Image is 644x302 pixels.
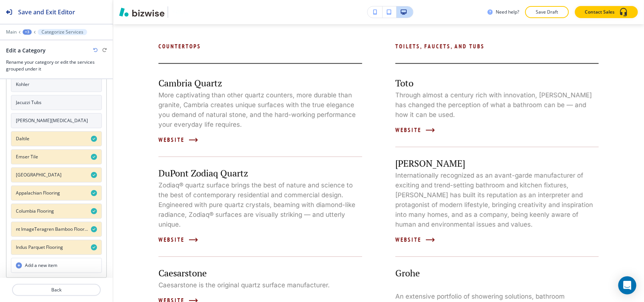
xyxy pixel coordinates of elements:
[11,149,102,164] button: Emser Tile
[11,167,102,182] button: [GEOGRAPHIC_DATA]
[16,153,38,160] h4: Emser Tile
[525,6,569,18] button: Save Draft
[158,180,362,229] p: Zodiaq® quartz surface brings the best of nature and science to the best of contemporary resident...
[6,46,46,54] h2: Edit a Category
[395,170,599,229] p: Internationally recognized as an avant-garde manufacturer of exciting and trend-setting bathroom ...
[11,222,102,237] button: nt ImageTeragren Bamboo Flooring
[158,135,198,144] a: Website
[12,284,101,296] button: Back
[158,280,362,290] p: Caesarstone is the original quartz surface manufacturer.
[13,287,100,293] p: Back
[395,158,599,169] p: [PERSON_NAME]
[171,9,192,15] img: Your Logo
[16,208,54,215] h4: Columbia Flooring
[38,29,87,35] button: Categorize Services
[11,258,102,273] button: Add a new item
[11,113,102,128] button: [PERSON_NAME][MEDICAL_DATA]
[158,235,184,244] span: Website
[585,9,615,15] p: Contact Sales
[23,29,32,35] button: +3
[395,126,421,135] span: website
[395,235,435,244] a: website
[18,8,75,17] h2: Save and Exit Editor
[11,204,102,219] button: Columbia Flooring
[11,185,102,201] button: Appalachian Flooring
[395,267,599,279] p: Grohe
[16,81,29,88] h4: Kohler
[11,77,102,92] button: Kohler
[25,262,57,269] h4: Add a new item
[496,9,519,15] h3: Need help?
[6,59,107,72] h3: Rename your category or edit the services grouped under it
[395,126,435,135] a: website
[158,135,184,144] span: Website
[11,95,102,110] button: Jacuzzi Tubs
[395,90,599,120] p: Through almost a century rich with innovation, [PERSON_NAME] has changed the perception of what a...
[41,29,83,35] p: Categorize Services
[158,267,362,279] p: Caesarstone
[395,42,599,51] p: Toilets, Faucets, And Tubs
[16,172,61,178] h4: [GEOGRAPHIC_DATA]
[618,276,636,294] div: Open Intercom Messenger
[395,77,599,89] p: Toto
[158,167,362,179] p: DuPont Zodiaq Quartz
[16,135,29,142] h4: Daltile
[158,90,362,129] p: More captivating than other quartz counters, more durable than granite, Cambria creates unique su...
[158,42,362,51] p: Countertops
[6,29,17,35] button: Main
[395,235,421,244] span: website
[16,117,88,124] h4: [PERSON_NAME][MEDICAL_DATA]
[158,235,198,244] a: Website
[16,190,60,196] h4: Appalachian Flooring
[16,99,41,106] h4: Jacuzzi Tubs
[11,131,102,146] button: Daltile
[119,8,164,17] img: Bizwise Logo
[575,6,638,18] button: Contact Sales
[535,9,559,15] p: Save Draft
[16,226,88,233] h4: nt ImageTeragren Bamboo Flooring
[16,244,63,251] h4: Indus Parquet Flooring
[11,240,102,255] button: Indus Parquet Flooring
[158,77,362,89] p: Cambria Quartz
